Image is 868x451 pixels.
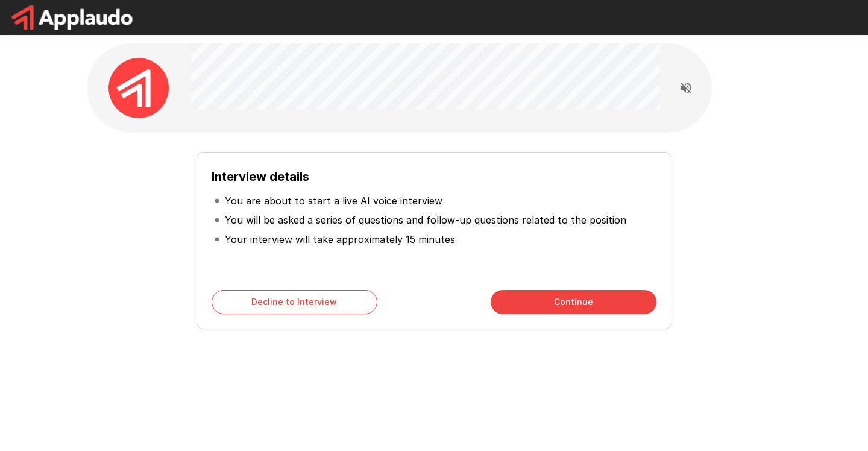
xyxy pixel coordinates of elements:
[225,213,626,227] p: You will be asked a series of questions and follow-up questions related to the position
[108,58,169,118] img: applaudo_avatar.png
[212,169,309,184] b: Interview details
[674,76,698,100] button: Read questions aloud
[225,232,455,247] p: Your interview will take approximately 15 minutes
[212,290,377,314] button: Decline to Interview
[491,290,656,314] button: Continue
[225,194,442,208] p: You are about to start a live AI voice interview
